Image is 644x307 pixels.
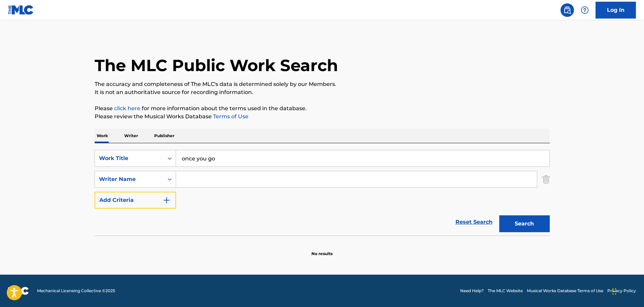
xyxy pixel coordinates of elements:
span: Mechanical Licensing Collective © 2025 [37,288,115,294]
div: Work Title [99,154,160,162]
img: Delete Criterion [542,171,550,188]
a: Public Search [561,3,574,17]
a: Privacy Policy [607,288,636,294]
p: Publisher [152,129,176,143]
h1: The MLC Public Work Search [95,55,338,75]
p: Please review the Musical Works Database [95,113,550,121]
p: It is not an authoritative source for recording information. [95,88,550,96]
a: click here [114,105,140,112]
form: Search Form [95,150,550,236]
p: No results [311,243,333,257]
img: MLC Logo [8,5,34,15]
div: Help [578,3,591,17]
a: Musical Works Database Terms of Use [527,288,603,294]
img: help [581,6,589,14]
div: Writer Name [99,175,160,183]
p: Writer [122,129,140,143]
a: Need Help? [460,288,484,294]
img: search [563,6,571,14]
a: Reset Search [452,215,496,229]
a: Log In [596,2,636,19]
p: The accuracy and completeness of The MLC's data is determined solely by our Members. [95,80,550,88]
img: logo [8,287,29,295]
a: The MLC Website [488,288,523,294]
p: Please for more information about the terms used in the database. [95,104,550,113]
a: Terms of Use [212,113,248,120]
div: Drag [612,281,616,302]
p: Work [95,129,110,143]
iframe: Chat Widget [610,275,644,307]
img: 9d2ae6d4665cec9f34b9.svg [163,196,171,204]
button: Add Criteria [95,192,176,209]
button: Search [499,215,550,232]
